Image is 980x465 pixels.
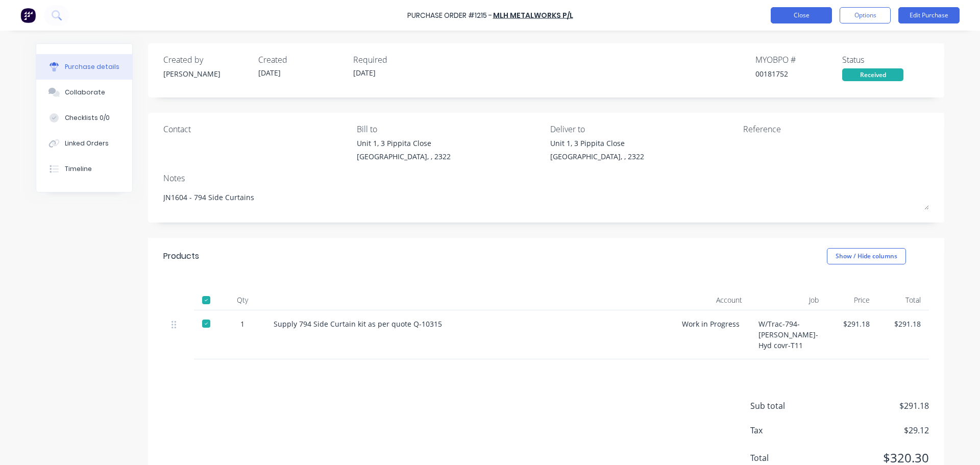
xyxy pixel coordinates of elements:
[219,290,265,310] div: Qty
[274,319,666,329] div: Supply 794 Side Curtain kit as per quote Q-10315
[750,452,827,464] span: Total
[353,54,440,66] div: Required
[755,54,842,66] div: MYOB PO #
[674,310,750,359] div: Work in Progress
[842,68,903,81] div: Received
[550,138,644,149] div: Unit 1, 3 Pippita Close
[163,250,199,262] div: Products
[258,54,345,66] div: Created
[65,62,119,71] div: Purchase details
[493,10,573,20] a: MLH Metalworks P/L
[163,123,349,135] div: Contact
[827,400,929,412] span: $291.18
[357,123,543,135] div: Bill to
[357,151,451,162] div: [GEOGRAPHIC_DATA], , 2322
[550,123,736,135] div: Deliver to
[750,424,827,436] span: Tax
[840,7,891,23] button: Options
[827,248,906,264] button: Show / Hide columns
[65,113,110,123] div: Checklists 0/0
[163,172,929,184] div: Notes
[36,131,132,156] button: Linked Orders
[65,88,105,97] div: Collaborate
[65,139,109,148] div: Linked Orders
[550,151,644,162] div: [GEOGRAPHIC_DATA], , 2322
[36,105,132,131] button: Checklists 0/0
[674,290,750,310] div: Account
[163,68,250,79] div: [PERSON_NAME]
[228,319,257,329] div: 1
[750,400,827,412] span: Sub total
[20,8,36,23] img: Factory
[163,187,929,210] textarea: JN1604 - 794 Side Curtains
[65,164,92,174] div: Timeline
[36,156,132,182] button: Timeline
[835,319,870,329] div: $291.18
[750,290,827,310] div: Job
[163,54,250,66] div: Created by
[771,7,832,23] button: Close
[750,310,827,359] div: W/Trac-794-[PERSON_NAME]-Hyd covr-T11
[407,10,492,21] div: Purchase Order #1215 -
[878,290,929,310] div: Total
[842,54,929,66] div: Status
[36,54,132,80] button: Purchase details
[755,68,842,79] div: 00181752
[743,123,929,135] div: Reference
[898,7,960,23] button: Edit Purchase
[357,138,451,149] div: Unit 1, 3 Pippita Close
[886,319,921,329] div: $291.18
[827,290,878,310] div: Price
[827,424,929,436] span: $29.12
[36,80,132,105] button: Collaborate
